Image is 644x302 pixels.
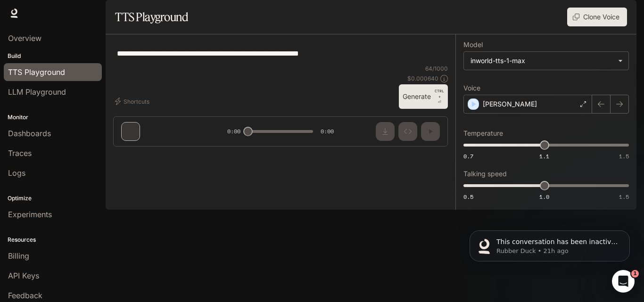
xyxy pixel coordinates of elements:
p: Temperature [463,130,503,137]
span: 0.5 [463,193,473,201]
p: $ 0.000640 [407,74,438,82]
span: This conversation has been inactive for 30 minutes. I will close it. If you have any questions, p... [41,27,162,82]
h1: TTS Playground [115,8,188,26]
span: 1.0 [539,193,549,201]
button: GenerateCTRL +⏎ [399,84,448,109]
span: 1.5 [619,152,629,160]
span: 1.5 [619,193,629,201]
div: inworld-tts-1-max [471,56,613,65]
iframe: Intercom notifications message [455,211,644,277]
span: 0.7 [463,152,473,160]
p: Message from Rubber Duck, sent 21h ago [41,36,163,45]
p: Voice [463,85,480,91]
p: ⏎ [435,88,444,105]
iframe: Intercom live chat [612,270,635,293]
button: Shortcuts [113,94,153,109]
div: inworld-tts-1-max [464,52,628,70]
p: [PERSON_NAME] [483,99,537,109]
span: 1.1 [539,152,549,160]
p: Talking speed [463,171,507,177]
span: 1 [631,270,639,278]
p: 64 / 1000 [425,65,448,73]
p: CTRL + [435,88,444,99]
button: Clone Voice [567,8,627,26]
p: Model [463,41,483,48]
